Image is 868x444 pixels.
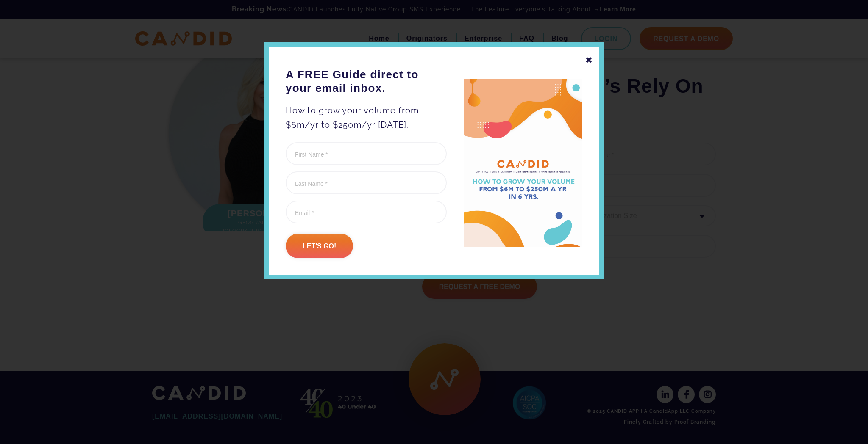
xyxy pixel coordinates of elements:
[286,234,353,258] input: Let's go!
[464,79,582,248] img: A FREE Guide direct to your email inbox.
[286,171,447,194] input: Last Name *
[585,53,593,67] div: ✖
[286,201,447,223] input: Email *
[286,103,447,132] p: How to grow your volume from $6m/yr to $250m/yr [DATE].
[286,142,447,165] input: First Name *
[286,68,447,95] h3: A FREE Guide direct to your email inbox.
